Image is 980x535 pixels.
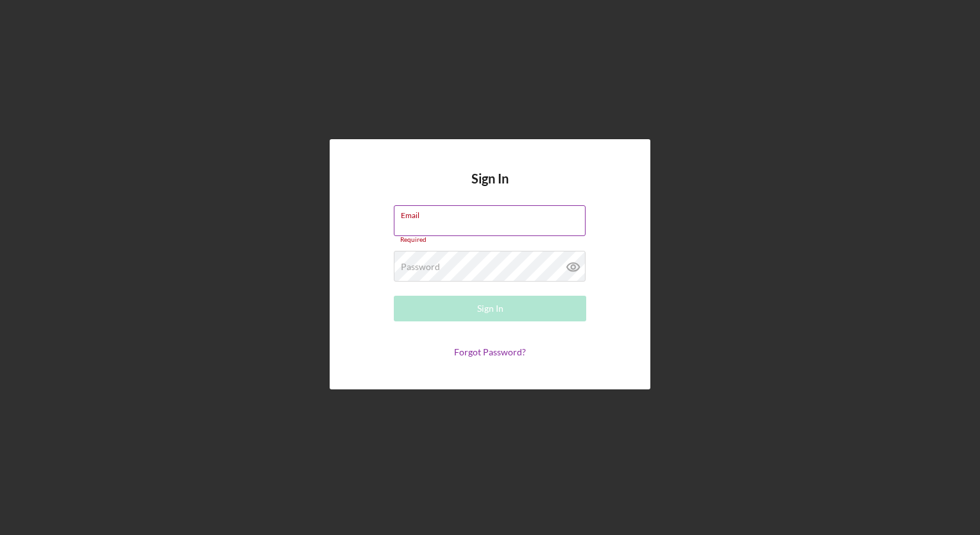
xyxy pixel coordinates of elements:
a: Forgot Password? [454,346,526,357]
div: Sign In [477,296,503,321]
h4: Sign In [471,171,509,205]
div: Required [394,236,586,244]
button: Sign In [394,296,586,321]
label: Password [401,262,440,272]
label: Email [401,206,586,220]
